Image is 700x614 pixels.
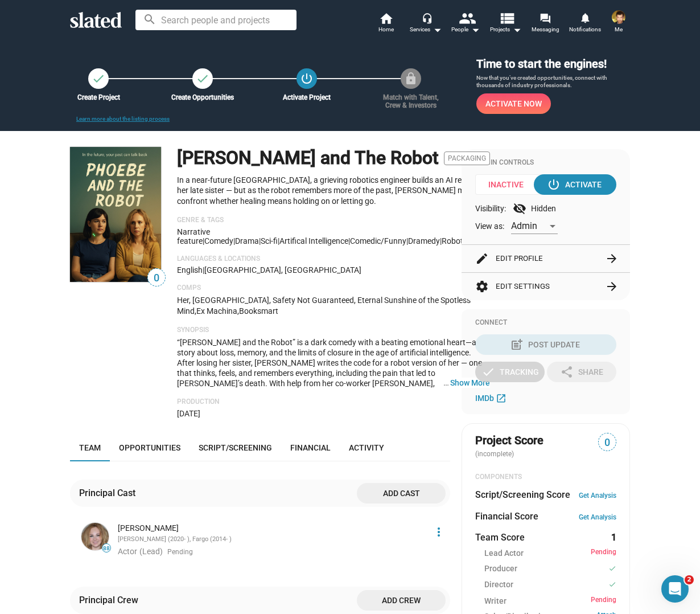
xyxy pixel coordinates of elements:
[366,483,437,504] span: Add cast
[484,596,507,607] span: Writer
[190,434,281,461] a: Script/Screening
[177,255,490,264] p: Languages & Locations
[569,23,601,36] span: Notifications
[233,236,235,245] span: |
[177,216,490,225] p: Genre & Tags
[484,563,517,575] span: Producer
[475,273,616,300] button: Edit Settings
[446,11,485,36] button: People
[510,338,524,351] mat-icon: post_add
[475,531,525,543] dt: Team Score
[476,56,630,72] h3: Time to start the engines!
[79,487,140,499] div: Principal Cast
[177,265,203,275] span: English
[510,23,524,36] mat-icon: arrow_drop_down
[475,489,570,501] dt: Script/Screening Score
[177,338,482,439] span: “[PERSON_NAME] and the Robot” is a dark comedy with a beating emotional heart—a story about loss,...
[547,362,616,382] button: Share
[408,236,440,245] span: dramedy
[450,378,490,388] button: …Show More
[203,236,204,245] span: |
[81,523,109,550] img: Juno Temple
[204,236,233,245] span: Comedy
[148,271,165,286] span: 0
[203,265,204,275] span: |
[297,68,317,89] button: Activate Project
[430,23,444,36] mat-icon: arrow_drop_down
[476,93,551,114] button: Activate Now
[204,265,361,275] span: [GEOGRAPHIC_DATA], [GEOGRAPHIC_DATA]
[119,443,180,452] span: Opportunities
[70,434,110,461] a: Team
[79,594,143,606] div: Principal Crew
[61,93,136,101] div: Create Project
[605,252,619,265] mat-icon: arrow_forward
[177,146,439,170] h1: [PERSON_NAME] and The Robot
[442,236,463,245] span: robot
[290,443,331,452] span: Financial
[499,10,515,26] mat-icon: view_list
[378,23,394,36] span: Home
[579,492,616,500] a: Get Analysis
[76,116,170,122] a: Learn more about the listing process
[475,158,616,167] div: Admin Controls
[118,547,137,556] span: Actor
[177,409,200,418] span: [DATE]
[525,11,565,36] a: Messaging
[685,575,694,584] span: 2
[549,174,602,195] div: Activate
[560,362,603,382] div: Share
[177,326,490,335] p: Synopsis
[110,434,190,461] a: Opportunities
[438,378,450,388] span: …
[608,579,616,590] mat-icon: check
[591,596,616,607] span: Pending
[608,563,616,574] mat-icon: check
[357,483,446,504] button: Add cast
[199,443,272,452] span: Script/Screening
[261,236,278,245] span: Sci-fi
[475,334,616,355] button: Post Update
[349,443,384,452] span: Activity
[451,23,480,36] div: People
[432,525,446,539] mat-icon: more_vert
[118,535,425,544] div: [PERSON_NAME] (2020- ), Fargo (2014- )
[177,398,490,407] p: Production
[259,236,261,245] span: |
[532,23,559,36] span: Messaging
[560,365,574,379] mat-icon: share
[92,72,105,85] mat-icon: check
[476,74,630,89] p: Now that you’ve created opportunities, connect with thousands of industry professionals.
[534,174,616,195] button: Activate
[484,548,524,559] span: Lead Actor
[475,433,543,448] span: Project Score
[192,68,213,89] a: Create Opportunities
[177,227,210,245] span: Narrative feature
[350,236,406,245] span: comedic/funny
[410,23,442,36] div: Services
[475,280,489,293] mat-icon: settings
[177,284,490,293] p: Comps
[406,11,446,36] button: Services
[481,365,495,379] mat-icon: check
[475,510,538,522] dt: Financial Score
[340,434,393,461] a: Activity
[475,318,616,328] div: Connect
[366,590,437,611] span: Add crew
[475,450,516,458] span: (incomplete)
[475,174,544,195] span: Inactive
[485,93,542,114] span: Activate Now
[196,72,209,85] mat-icon: check
[490,23,521,36] span: Projects
[281,434,340,461] a: Financial
[102,545,110,552] span: 88
[481,362,539,382] div: Tracking
[475,252,489,265] mat-icon: edit
[511,220,537,231] span: Admin
[579,12,590,23] mat-icon: notifications
[444,152,490,165] span: Packaging
[269,93,344,101] div: Activate Project
[475,391,509,405] a: IMDb
[547,178,561,191] mat-icon: power_settings_new
[513,202,526,215] mat-icon: visibility_off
